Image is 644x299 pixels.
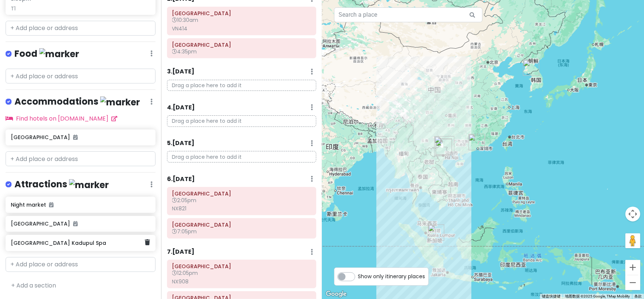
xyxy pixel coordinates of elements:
div: VN414 [172,25,311,32]
i: Added to itinerary [73,135,78,140]
img: Google [324,289,349,299]
h6: [GEOGRAPHIC_DATA] Kadupul Spa [11,240,145,246]
button: 键盘快捷键 [542,294,560,299]
p: Drag a place here to add it [167,80,316,91]
span: 7:05pm [172,228,197,235]
button: 缩小 [625,275,640,290]
img: marker [39,48,79,60]
input: + Add place or address [6,257,156,272]
h6: 3 . [DATE] [167,68,194,76]
h6: 仁川国际机场 [172,190,311,197]
img: marker [100,96,140,108]
a: Find hotels on [DOMAIN_NAME] [6,114,117,123]
h4: Food [14,48,79,60]
span: 10:30am [172,16,199,24]
h6: 7 . [DATE] [167,248,194,256]
img: marker [69,179,109,191]
h4: Attractions [14,178,109,191]
span: Show only itinerary places [358,272,425,280]
span: 地图数据 ©2025 Google, TMap Mobility [565,294,630,298]
input: + Add place or address [6,21,156,36]
a: 在 Google 地图中打开此区域（会打开一个新窗口） [324,289,349,299]
p: Drag a place here to add it [167,151,316,162]
h6: 澳门国际机场 [172,221,311,228]
p: Drag a place here to add it [167,115,316,127]
div: 仁川国际机场 [520,56,542,79]
span: 4:35pm [172,48,197,55]
h6: [GEOGRAPHIC_DATA] [11,220,150,227]
div: Hanoi Kadupul Spa [431,133,457,159]
a: 条款 [634,294,642,298]
h6: 仁川国际机场 [172,42,311,48]
button: 放大 [625,260,640,275]
h6: Noi Bai International Airport [172,10,311,17]
i: Added to itinerary [49,202,53,207]
button: 将街景小人拖到地图上以打开街景 [625,233,640,248]
h6: 4 . [DATE] [167,104,195,112]
a: + Add a section [11,281,56,290]
input: + Add place or address [6,151,156,166]
h6: 5 . [DATE] [167,139,194,147]
h6: [GEOGRAPHIC_DATA] [11,134,150,141]
input: Search a place [334,7,483,22]
div: 澳门国际机场 [465,131,488,153]
div: NX908 [172,278,311,285]
h6: Night market [11,201,150,208]
h6: 6 . [DATE] [167,175,195,183]
div: 新加坡樟宜机场 [425,221,447,244]
div: NX821 [172,205,311,212]
h6: 澳门国际机场 [172,263,311,270]
i: Added to itinerary [73,221,78,226]
div: T1 [11,5,150,12]
span: 2:05pm [172,197,197,204]
h4: Accommodations [14,96,140,108]
button: 地图镜头控件 [625,207,640,221]
span: 12:05pm [172,269,198,277]
a: Delete place [145,238,150,247]
input: + Add place or address [6,69,156,83]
